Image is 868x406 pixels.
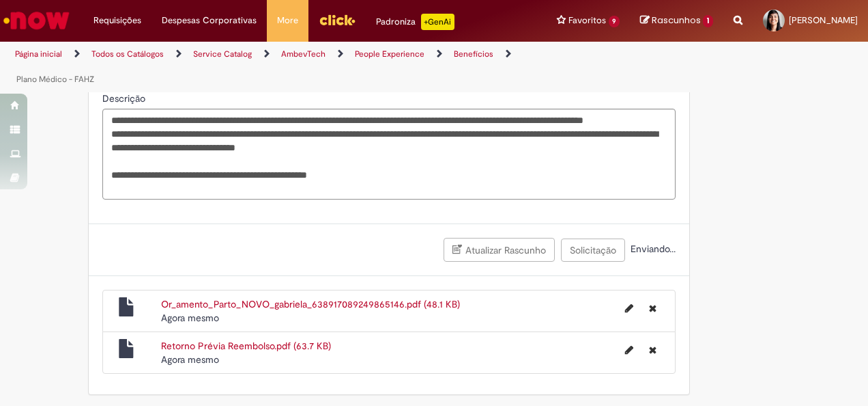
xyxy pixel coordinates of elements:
button: Editar nome de arquivo Retorno Prévia Reembolso.pdf [617,339,641,361]
a: Benefícios [454,49,493,59]
span: More [277,14,298,27]
a: Plano Médico - FAHZ [16,74,94,85]
button: Excluir Retorno Prévia Reembolso.pdf [641,339,665,361]
span: Despesas Corporativas [162,14,257,27]
a: Todos os Catálogos [91,49,164,59]
span: Enviando... [628,243,676,255]
button: Editar nome de arquivo Or_amento_Parto_NOVO_gabriela_638917089249865146.pdf [617,297,641,319]
img: ServiceNow [1,7,72,34]
a: Retorno Prévia Reembolso.pdf (63.7 KB) [161,340,331,352]
a: Or_amento_Parto_NOVO_gabriela_638917089249865146.pdf (48.1 KB) [161,298,460,310]
a: Página inicial [15,49,62,59]
time: 29/08/2025 10:51:32 [161,312,219,324]
span: 1 [703,15,713,27]
span: Favoritos [568,14,606,27]
span: Rascunhos [652,14,701,27]
a: People Experience [355,49,424,59]
a: Service Catalog [193,49,252,59]
span: Agora mesmo [161,353,219,366]
button: Excluir Or_amento_Parto_NOVO_gabriela_638917089249865146.pdf [641,297,665,319]
span: 9 [609,16,620,27]
textarea: Descrição [102,109,676,200]
ul: Trilhas de página [10,42,568,92]
span: Requisições [93,14,141,27]
a: AmbevTech [281,49,325,59]
img: click_logo_yellow_360x200.png [319,10,356,30]
span: [PERSON_NAME] [789,14,858,26]
div: Padroniza [376,14,454,30]
p: +GenAi [421,14,454,30]
time: 29/08/2025 10:51:22 [161,353,219,366]
a: Rascunhos [640,14,713,27]
span: Agora mesmo [161,312,219,324]
span: Descrição [102,92,148,105]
